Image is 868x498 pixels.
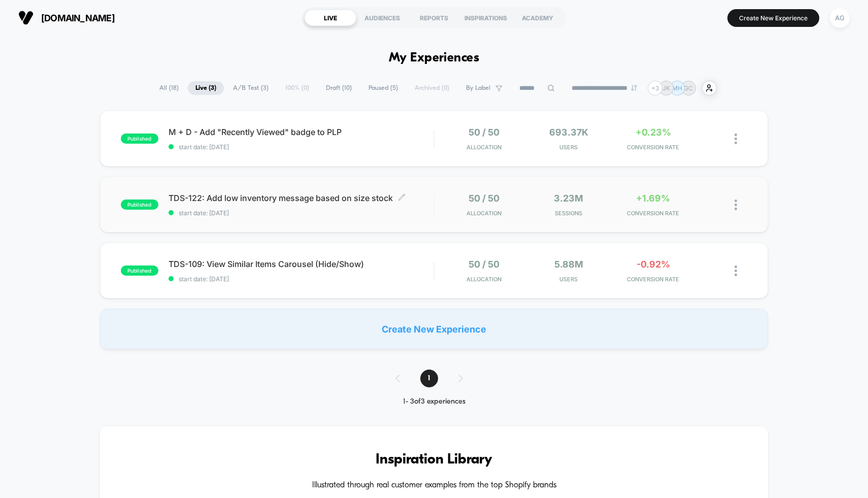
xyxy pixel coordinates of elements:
[613,144,692,151] span: CONVERSION RATE
[169,143,434,151] span: start date: [DATE]
[529,144,608,151] span: Users
[130,452,738,468] h3: Inspiration Library
[554,259,583,270] span: 5.88M
[735,134,737,144] img: close
[554,193,583,204] span: 3.23M
[830,8,850,28] div: AG
[466,210,502,217] span: Allocation
[408,10,460,26] div: REPORTS
[636,193,670,204] span: +1.69%
[512,10,563,26] div: ACADEMY
[613,276,692,283] span: CONVERSION RATE
[385,397,483,406] div: 1 - 3 of 3 experiences
[466,276,502,283] span: Allocation
[152,81,186,95] span: All ( 18 )
[41,13,115,23] span: [DOMAIN_NAME]
[169,209,434,217] span: start date: [DATE]
[420,370,438,387] span: 1
[727,9,819,27] button: Create New Experience
[631,85,637,91] img: end
[637,259,670,270] span: -0.92%
[356,10,408,26] div: AUDIENCES
[18,10,34,25] img: Visually logo
[389,51,480,65] h1: My Experiences
[469,193,499,204] span: 50 / 50
[648,81,662,95] div: + 3
[318,81,359,95] span: Draft ( 10 )
[361,81,406,95] span: Paused ( 5 )
[169,259,434,269] span: TDS-109: View Similar Items Carousel (Hide/Show)
[735,265,737,276] img: close
[466,84,490,92] span: By Label
[684,84,693,92] p: GC
[100,309,769,349] div: Create New Experience
[672,84,682,92] p: MH
[169,193,434,203] span: TDS-122: Add low inventory message based on size stock
[466,144,502,151] span: Allocation
[169,275,434,283] span: start date: [DATE]
[662,84,670,92] p: JK
[735,200,737,210] img: close
[469,259,499,270] span: 50 / 50
[529,276,608,283] span: Users
[130,481,738,490] h4: Illustrated through real customer examples from the top Shopify brands
[469,127,499,138] span: 50 / 50
[636,127,671,138] span: +0.23%
[188,81,224,95] span: Live ( 3 )
[121,265,158,276] span: published
[121,134,158,144] span: published
[613,210,692,217] span: CONVERSION RATE
[549,127,588,138] span: 693.37k
[225,81,276,95] span: A/B Test ( 3 )
[460,10,512,26] div: INSPIRATIONS
[121,200,158,210] span: published
[827,8,853,28] button: AG
[15,10,118,26] button: [DOMAIN_NAME]
[529,210,608,217] span: Sessions
[305,10,356,26] div: LIVE
[169,127,434,137] span: M + D - Add "Recently Viewed" badge to PLP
